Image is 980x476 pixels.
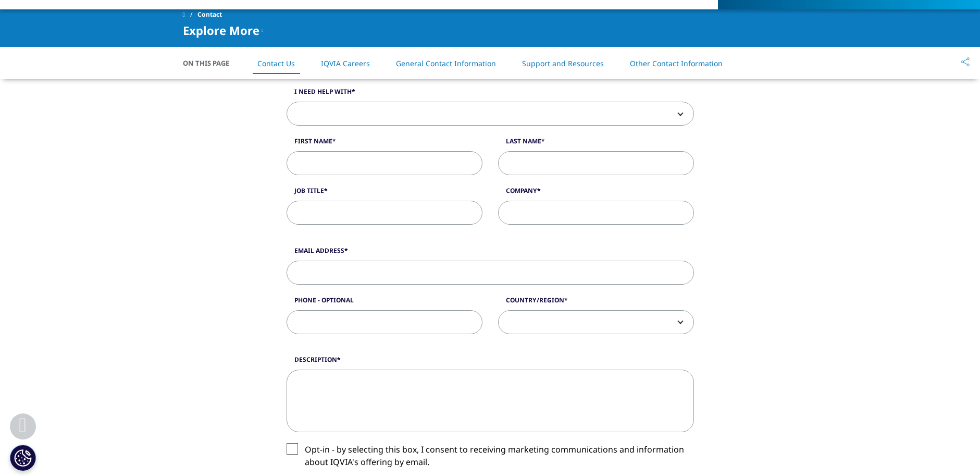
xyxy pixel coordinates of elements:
[287,87,694,102] label: I need help with
[498,186,694,201] label: Company
[257,58,295,68] a: Contact Us
[287,137,482,151] label: First Name
[287,296,482,310] label: Phone - Optional
[183,24,259,36] span: Explore More
[183,58,240,68] span: On This Page
[287,443,694,474] label: Opt-in - by selecting this box, I consent to receiving marketing communications and information a...
[396,58,496,68] a: General Contact Information
[630,58,723,68] a: Other Contact Information
[287,355,694,370] label: Description
[321,58,370,68] a: IQVIA Careers
[287,246,694,261] label: Email Address
[287,186,482,201] label: Job Title
[10,445,36,471] button: Cookie-Einstellungen
[197,5,222,24] span: Contact
[522,58,604,68] a: Support and Resources
[498,137,694,151] label: Last Name
[498,296,694,310] label: Country/Region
